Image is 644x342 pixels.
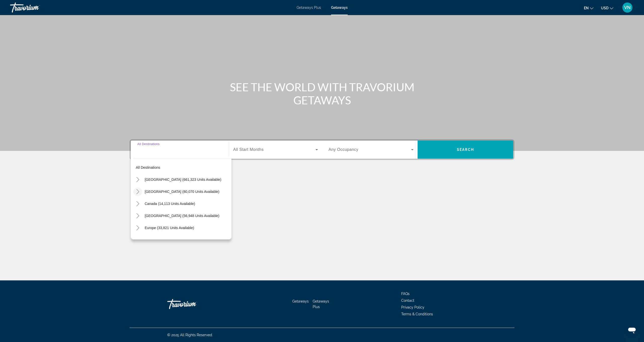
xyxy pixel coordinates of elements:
button: [GEOGRAPHIC_DATA] (56,948 units available) [142,211,231,220]
span: en [584,6,589,10]
button: [GEOGRAPHIC_DATA] (80,070 units available) [142,187,231,196]
button: Toggle Caribbean & Atlantic Islands (56,948 units available) [133,211,142,220]
button: All destinations [133,163,231,172]
span: All destinations [136,165,160,169]
span: Canada (14,113 units available) [145,202,195,206]
button: Search [418,141,513,159]
span: [GEOGRAPHIC_DATA] (56,948 units available) [145,214,219,218]
a: Getaways [292,299,309,303]
a: Getaways Plus [297,6,321,10]
span: All Destinations [137,142,160,146]
span: Search [457,148,474,152]
button: Change currency [601,4,613,12]
button: Australia (3,254 units available) [142,235,231,244]
button: Europe (33,821 units available) [142,223,231,232]
button: Change language [584,4,593,12]
h1: SEE THE WORLD WITH TRAVORIUM GETAWAYS [228,80,416,107]
button: Toggle United States (661,323 units available) [133,175,142,184]
span: Europe (33,821 units available) [145,226,194,230]
span: [GEOGRAPHIC_DATA] (80,070 units available) [145,190,219,194]
span: All Start Months [233,147,264,152]
div: Search widget [131,141,513,159]
button: Toggle Europe (33,821 units available) [133,224,142,232]
a: Terms & Conditions [401,312,433,316]
button: Canada (14,113 units available) [142,199,231,208]
a: FAQs [401,292,410,296]
button: [GEOGRAPHIC_DATA] (661,323 units available) [142,175,231,184]
span: © 2025 All Rights Reserved. [167,333,213,337]
button: User Menu [621,2,634,13]
span: USD [601,6,609,10]
a: Privacy Policy [401,305,424,309]
a: Contact [401,298,414,303]
span: Any Occupancy [329,147,358,152]
button: Toggle Australia (3,254 units available) [133,236,142,244]
a: Getaways Plus [313,299,329,309]
a: Getaways [331,6,348,10]
a: Travorium [167,296,218,312]
a: Travorium [10,1,60,14]
span: [GEOGRAPHIC_DATA] (661,323 units available) [145,178,221,182]
button: Toggle Canada (14,113 units available) [133,199,142,208]
iframe: Button to launch messaging window [624,322,640,338]
span: VN [624,5,631,10]
button: Toggle Mexico (80,070 units available) [133,187,142,196]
